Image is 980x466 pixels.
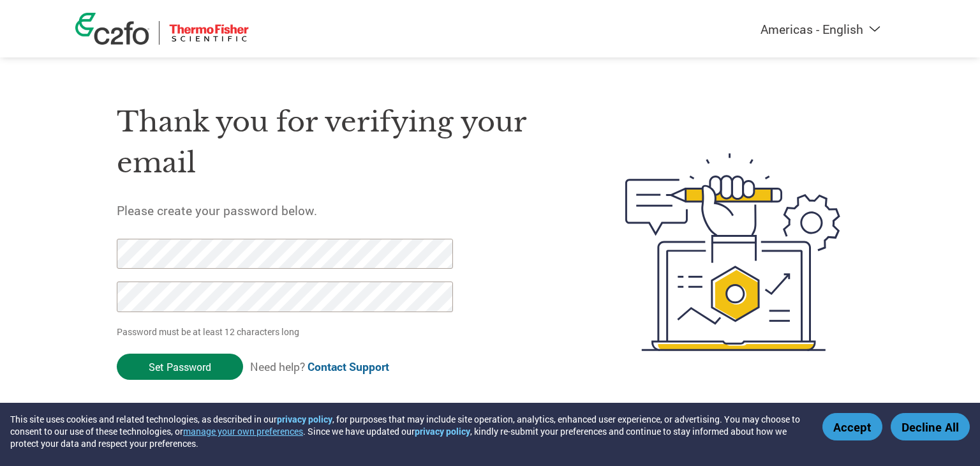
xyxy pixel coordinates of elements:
[602,83,864,421] img: create-password
[308,359,389,374] a: Contact Support
[75,13,149,45] img: c2fo logo
[250,359,389,374] span: Need help?
[277,413,332,425] a: privacy policy
[183,425,303,437] button: manage your own preferences
[10,413,804,449] div: This site uses cookies and related technologies, as described in our , for purposes that may incl...
[117,325,457,338] p: Password must be at least 12 characters long
[891,413,970,440] button: Decline All
[117,101,565,184] h1: Thank you for verifying your email
[415,425,470,437] a: privacy policy
[822,413,882,440] button: Accept
[117,202,565,218] h5: Please create your password below.
[117,354,243,380] input: Set Password
[169,21,249,45] img: Thermo Fisher Scientific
